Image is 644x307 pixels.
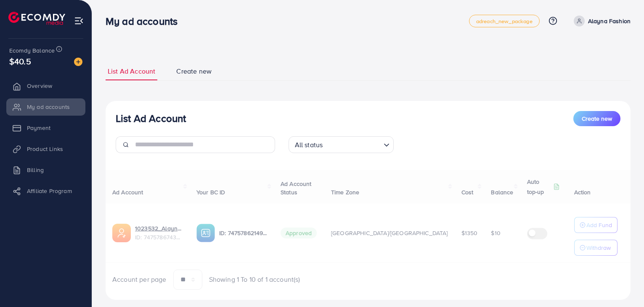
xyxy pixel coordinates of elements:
[573,111,620,126] button: Create new
[116,112,186,124] h3: List Ad Account
[570,16,631,26] a: Alayna Fashion
[74,16,84,26] img: menu
[469,15,540,27] a: adreach_new_package
[8,12,65,25] img: logo
[108,66,155,76] span: List Ad Account
[106,15,184,27] h3: My ad accounts
[325,137,380,151] input: Search for option
[293,139,325,151] span: All status
[588,16,631,26] p: Alayna Fashion
[176,66,212,76] span: Create new
[582,114,612,123] span: Create new
[74,58,82,66] img: image
[9,46,55,55] span: Ecomdy Balance
[9,55,31,67] span: $40.5
[289,136,394,153] div: Search for option
[476,19,533,24] span: adreach_new_package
